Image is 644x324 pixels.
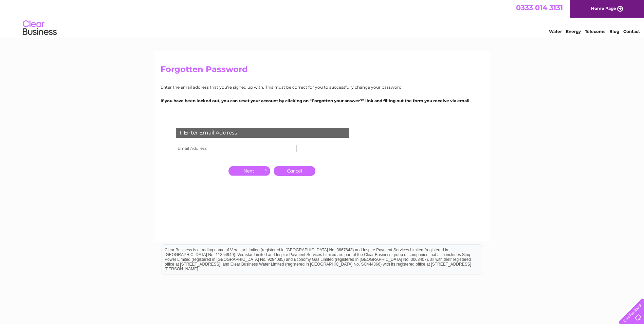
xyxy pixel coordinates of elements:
a: Energy [566,29,581,34]
a: Telecoms [585,29,605,34]
img: logo.png [22,18,57,38]
a: Water [549,29,562,34]
a: Cancel [274,166,315,176]
th: Email Address [174,143,225,154]
p: Enter the email address that you're signed up with. This must be correct for you to successfully ... [161,84,484,90]
div: Clear Business is a trading name of Verastar Limited (registered in [GEOGRAPHIC_DATA] No. 3667643... [162,4,483,33]
a: Contact [623,29,640,34]
h2: Forgotten Password [161,65,484,77]
p: If you have been locked out, you can reset your account by clicking on “Forgotten your answer?” l... [161,97,484,104]
div: 1. Enter Email Address [176,128,349,138]
a: Blog [609,29,619,34]
a: 0333 014 3131 [516,3,563,12]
